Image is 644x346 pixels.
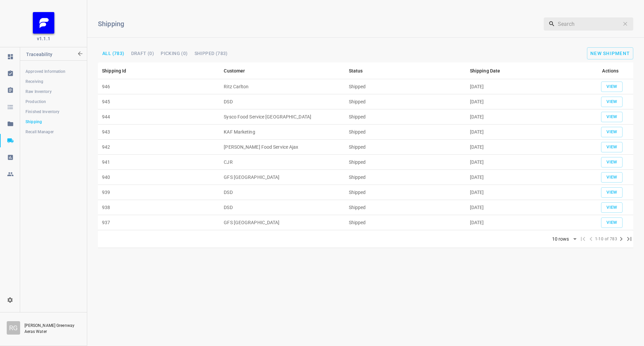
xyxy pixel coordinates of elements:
span: First Page [579,235,587,243]
td: Shipped [345,200,466,215]
p: Traceability [26,47,76,63]
span: View [604,143,619,151]
a: Production [20,95,87,108]
td: [DATE] [466,215,588,230]
a: Approved Information [20,65,87,78]
td: Shipped [345,155,466,170]
td: 939 [98,185,220,200]
a: Shipping [20,115,87,129]
td: Sysco Food Service [GEOGRAPHIC_DATA] [220,109,344,125]
div: 10 rows [550,236,571,242]
p: [PERSON_NAME] Greenway [24,323,80,329]
span: Shipping [25,118,81,125]
span: Approved Information [25,68,81,75]
td: 941 [98,155,220,170]
td: [DATE] [466,125,588,140]
button: add [601,82,623,92]
td: CJR [220,155,344,170]
span: View [604,219,619,227]
td: 938 [98,200,220,215]
span: View [604,158,619,166]
span: View [604,189,619,196]
button: add [601,127,623,137]
div: Customer [224,67,245,75]
td: DSD [220,200,344,215]
button: Shipped (783) [192,49,230,58]
td: 940 [98,170,220,185]
button: add [587,47,633,59]
button: Draft (0) [128,49,157,58]
span: Last Page [625,235,633,243]
button: add [601,112,623,122]
td: DSD [220,94,344,109]
span: View [604,113,619,121]
td: [DATE] [466,185,588,200]
span: Shipping Date [470,67,509,75]
img: FB_Logo_Reversed_RGB_Icon.895fbf61.png [33,12,54,34]
span: Production [25,98,81,105]
td: Shipped [345,140,466,155]
span: Receiving [25,78,81,85]
button: add [601,187,623,198]
td: 943 [98,125,220,140]
button: add [601,217,623,228]
td: [DATE] [466,94,588,109]
span: Raw Inventory [25,88,81,95]
td: Shipped [345,125,466,140]
button: Picking (0) [158,49,190,58]
span: v1.1.1 [37,35,50,42]
span: Picking (0) [161,51,187,56]
td: [DATE] [466,109,588,125]
span: View [604,204,619,211]
td: [DATE] [466,200,588,215]
td: 944 [98,109,220,125]
span: 1-10 of 783 [595,236,617,243]
td: Shipped [345,170,466,185]
span: View [604,128,619,136]
td: 937 [98,215,220,230]
button: add [601,172,623,183]
button: add [601,202,623,213]
td: DSD [220,185,344,200]
div: Shipping Id [102,67,126,75]
td: [DATE] [466,170,588,185]
td: [DATE] [466,79,588,94]
h6: Shipping [98,18,448,29]
td: KAF Marketing [220,125,344,140]
td: 946 [98,79,220,94]
td: GFS [GEOGRAPHIC_DATA] [220,215,344,230]
td: [DATE] [466,155,588,170]
div: Shipping Date [470,67,500,75]
td: Shipped [345,185,466,200]
span: Shipped (783) [195,51,228,56]
a: Raw Inventory [20,85,87,98]
span: All (783) [102,51,124,56]
button: add [601,142,623,152]
span: Finished Inventory [25,108,81,115]
td: Ritz Carlton [220,79,344,94]
div: R G [7,321,20,335]
td: 945 [98,94,220,109]
span: View [604,174,619,181]
button: add [601,97,623,107]
div: Status [349,67,363,75]
span: Recall Manager [25,129,81,135]
span: Shipping Id [102,67,135,75]
span: New Shipment [590,51,630,56]
span: Previous Page [587,235,595,243]
span: Status [349,67,372,75]
span: Draft (0) [131,51,154,56]
button: add [601,157,623,167]
td: [PERSON_NAME] Food Service Ajax [220,140,344,155]
td: [DATE] [466,140,588,155]
p: Aeras Water [24,329,78,335]
td: Shipped [345,109,466,125]
span: View [604,83,619,91]
a: Finished Inventory [20,105,87,118]
span: Customer [224,67,254,75]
